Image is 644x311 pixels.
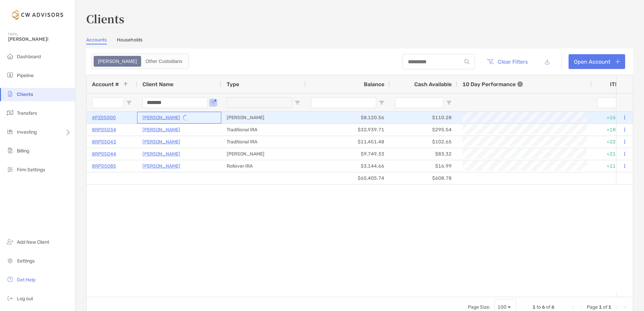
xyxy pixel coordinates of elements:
div: $110.28 [390,112,457,124]
div: +22.31% [592,136,632,148]
a: Open Account [569,54,625,69]
button: Clear Filters [482,54,533,69]
span: Clients [17,92,33,97]
img: investing icon [6,128,14,136]
span: 1 [599,304,602,310]
img: settings icon [6,256,14,265]
div: +18.40% [592,124,632,136]
span: 6 [542,304,545,310]
button: Open Filter Menu [126,100,132,105]
input: ITD Filter Input [597,97,619,108]
a: [PERSON_NAME] [142,113,180,122]
img: logout icon [6,294,14,302]
a: 8RP05034 [92,126,116,134]
div: $295.54 [390,124,457,136]
span: 6 [551,304,554,310]
div: $8,120.56 [305,112,390,124]
a: [PERSON_NAME] [142,162,180,170]
img: pipeline icon [6,71,14,79]
a: 8RP05044 [92,150,116,158]
a: [PERSON_NAME] [142,126,180,134]
img: dashboard icon [6,52,14,60]
a: 8RP05085 [92,162,116,170]
div: [PERSON_NAME] [221,112,305,124]
div: ITD [610,81,627,88]
div: Next Page [614,305,619,310]
button: Open Filter Menu [446,100,452,105]
div: Last Page [622,305,627,310]
span: 1 [608,304,611,310]
img: Zoe Logo [8,3,67,27]
span: Settings [17,258,35,264]
span: Log out [17,296,33,302]
div: Rollover IRA [221,160,305,172]
div: 10 Day Performance [462,75,523,93]
h3: Clients [86,11,633,26]
span: of [603,304,607,310]
span: Get Help [17,277,35,283]
div: [PERSON_NAME] [221,148,305,160]
div: $608.78 [390,172,457,184]
img: input icon [464,59,470,64]
a: [PERSON_NAME] [142,150,180,158]
button: Open Filter Menu [295,100,300,105]
span: Cash Available [414,81,452,88]
span: Billing [17,148,29,154]
div: Traditional IRA [221,124,305,136]
div: $65,405.74 [305,172,390,184]
span: Account # [92,81,119,88]
span: of [546,304,550,310]
div: Previous Page [579,305,584,310]
img: clients icon [6,90,14,98]
div: +11.90% [592,160,632,172]
div: $16.99 [390,160,457,172]
div: Page Size: [468,304,490,310]
div: Other Custodians [142,57,186,66]
a: Households [117,37,142,44]
div: $3,144.66 [305,160,390,172]
div: $102.65 [390,136,457,148]
input: Client Name Filter Input [142,97,208,108]
a: Accounts [86,37,107,44]
div: First Page [571,305,576,310]
div: $11,451.48 [305,136,390,148]
span: Balance [364,81,384,88]
img: firm-settings icon [6,165,14,173]
div: Zoe [94,57,140,66]
button: Open Filter Menu [211,100,216,105]
img: add_new_client icon [6,238,14,246]
span: Page [587,304,598,310]
span: Transfers [17,110,37,116]
span: Type [227,81,239,88]
span: Firm Settings [17,167,45,173]
span: to [537,304,541,310]
div: +21.24% [592,148,632,160]
div: +16.00% [592,112,632,124]
a: 4PZ05000 [92,113,116,122]
div: 100 [497,304,507,310]
img: billing icon [6,146,14,154]
p: 8RP05043 [92,138,116,146]
span: Investing [17,129,37,135]
button: Open Filter Menu [379,100,384,105]
input: Cash Available Filter Input [395,97,444,108]
span: [PERSON_NAME]! [8,36,71,42]
span: 1 [533,304,536,310]
span: Pipeline [17,73,34,78]
div: $9,749.33 [305,148,390,160]
span: Add New Client [17,239,49,245]
a: [PERSON_NAME] [142,138,180,146]
img: transfers icon [6,109,14,117]
div: Traditional IRA [221,136,305,148]
div: $32,939.71 [305,124,390,136]
span: Client Name [142,81,173,88]
img: get-help icon [6,275,14,283]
